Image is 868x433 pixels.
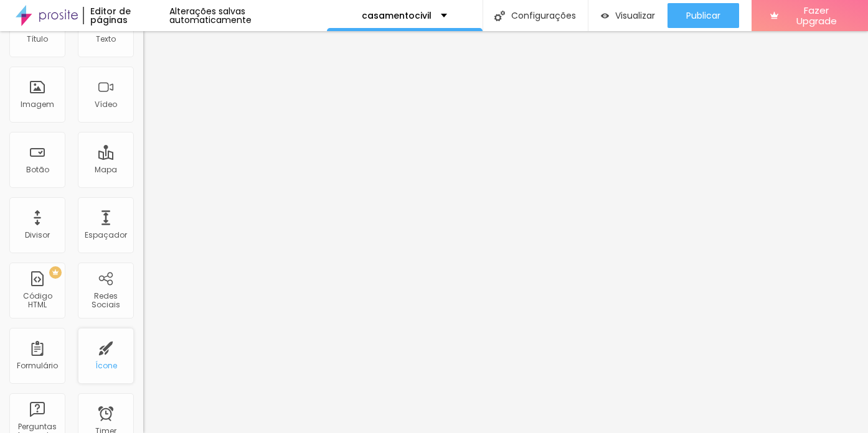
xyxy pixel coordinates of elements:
div: Código HTML [12,292,62,310]
p: casamentocivil [362,11,432,20]
div: Imagem [21,100,54,109]
div: Formulário [17,361,58,370]
iframe: Editor [143,31,868,433]
span: Visualizar [615,11,655,21]
div: Espaçador [85,231,127,240]
div: Divisor [25,231,50,240]
span: Publicar [686,11,720,21]
img: view-1.svg [601,11,609,21]
div: Texto [96,35,116,44]
div: Alterações salvas automaticamente [169,7,327,24]
div: Editor de páginas [83,7,169,24]
div: Vídeo [95,100,117,109]
button: Visualizar [588,3,668,28]
div: Mapa [95,165,117,174]
span: Fazer Upgrade [783,5,849,27]
img: Icone [494,11,505,21]
div: Redes Sociais [81,292,130,310]
div: Título [27,35,48,44]
button: Publicar [668,3,739,28]
div: Ícone [95,361,117,370]
div: Botão [26,165,49,174]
